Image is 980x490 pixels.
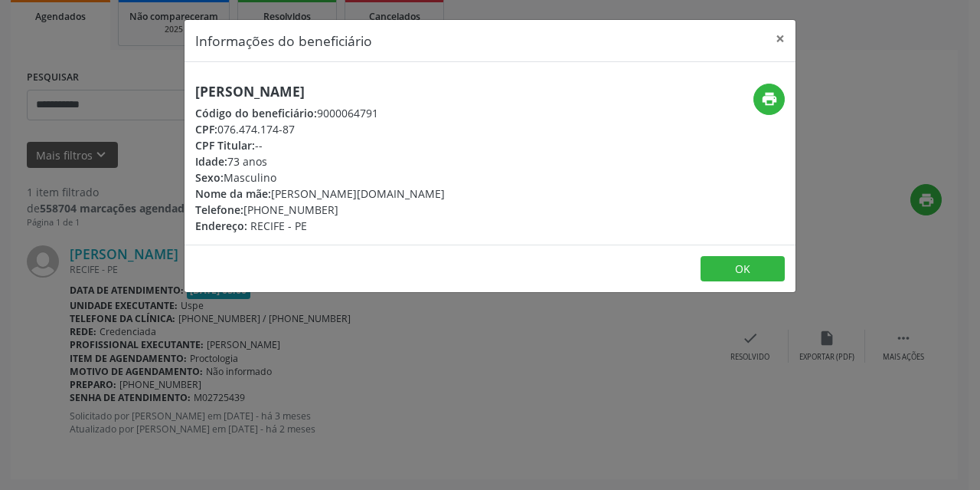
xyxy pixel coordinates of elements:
[195,186,445,202] div: [PERSON_NAME][DOMAIN_NAME]
[753,84,785,115] button: print
[195,202,445,218] div: [PHONE_NUMBER]
[195,122,217,136] span: CPF:
[765,20,795,58] button: Close
[250,219,307,233] span: RECIFE - PE
[761,90,778,107] i: print
[195,169,445,186] div: Masculino
[195,138,255,153] span: CPF Titular:
[195,153,445,169] div: 73 anos
[195,105,445,121] div: 9000064791
[195,121,445,137] div: 076.474.174-87
[195,106,317,120] span: Código do beneficiário:
[195,31,372,51] h5: Informações do beneficiário
[195,170,224,185] span: Sexo:
[195,137,445,153] div: --
[195,219,247,233] span: Endereço:
[195,202,243,217] span: Telefone:
[701,256,785,282] button: OK
[195,84,445,100] h5: [PERSON_NAME]
[195,186,271,201] span: Nome da mãe:
[195,154,227,169] span: Idade:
